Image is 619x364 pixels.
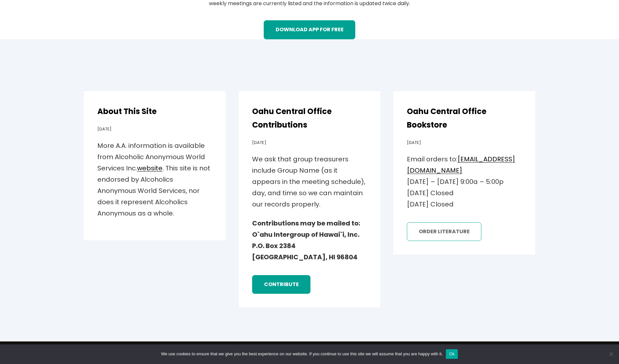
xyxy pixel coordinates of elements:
a: [DATE] [97,126,112,132]
a: website [137,164,162,173]
a: [EMAIL_ADDRESS][DOMAIN_NAME] [407,155,515,175]
strong: Contributions may be mailed to: [252,219,360,228]
p: Email orders to: [DATE] – [DATE] 9:00a – 5:00p [DATE] Closed [DATE] Closed [407,154,522,210]
span: We use cookies to ensure that we give you the best experience on our website. If you continue to ... [161,351,443,357]
h2: About This Site [97,105,212,118]
button: Ok [446,349,458,359]
strong: O`ahu Intergroup of Hawai`i, Inc. P.O. Box 2384 [GEOGRAPHIC_DATA], HI 96804 [252,230,359,262]
a: contribute [252,275,310,294]
a: [DATE] [407,139,421,146]
p: More A.A. information is available from Alcoholic Anonymous World Services Inc. . This site is no... [97,140,212,219]
a: order literature [407,222,481,241]
h2: Oahu Central Office Contributions [252,105,367,132]
a: [DATE] [252,139,266,146]
span: No [608,351,614,357]
p: We ask that group treasurers include Group Name (as it appears in the meeting schedule), day, and... [252,154,367,210]
h2: Oahu Central Office Bookstore [407,105,522,132]
a: download app for free [264,20,355,39]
